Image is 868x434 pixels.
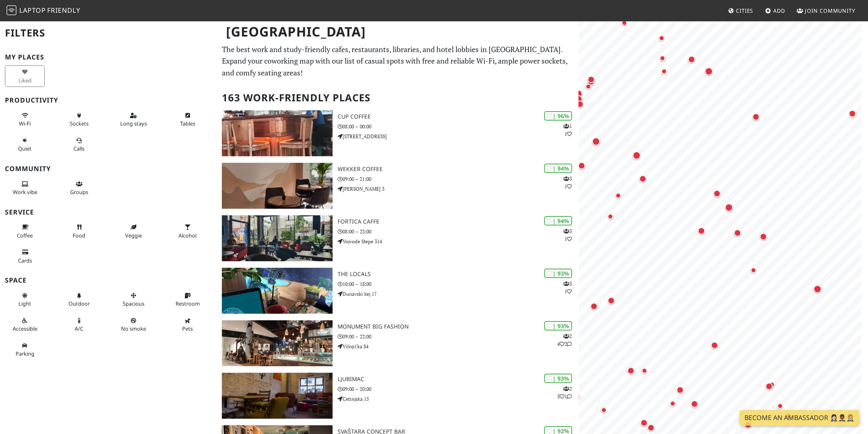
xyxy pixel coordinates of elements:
p: 08:00 – 23:00 [338,228,579,235]
div: Map marker [586,74,596,85]
h3: Fortica caffe [338,218,579,225]
img: Wekker Coffee [222,163,333,209]
button: Alcohol [168,220,208,242]
div: Map marker [675,385,685,395]
h3: Community [5,165,212,173]
div: Map marker [572,392,582,402]
div: | 93% [544,269,572,278]
img: The Locals [222,268,333,314]
a: Fortica caffe | 94% 31 Fortica caffe 08:00 – 23:00 Vojvode Stepe 314 [217,215,579,261]
p: [STREET_ADDRESS] [338,132,579,140]
button: Coffee [5,220,45,242]
span: Credit cards [18,257,32,264]
button: Veggie [114,220,153,242]
button: Restroom [168,289,208,311]
span: Coffee [17,232,33,239]
div: Map marker [659,66,669,76]
button: No smoke [114,314,153,336]
span: Friendly [47,6,80,15]
p: 2 3 1 [557,385,572,400]
span: Parking [16,350,34,357]
p: 3 1 [564,175,572,190]
p: The best work and study-friendly cafes, restaurants, libraries, and hotel lobbies in [GEOGRAPHIC_... [222,43,574,79]
div: Map marker [576,160,587,171]
button: A/C [59,314,99,336]
div: Map marker [606,295,617,306]
h3: My Places [5,53,212,61]
span: Accessible [13,325,37,332]
img: Cup Coffee [222,110,333,156]
div: Map marker [847,108,858,119]
div: | 96% [544,111,572,121]
p: Cetinjska 15 [338,395,579,403]
button: Light [5,289,45,311]
button: Long stays [114,109,153,130]
div: Map marker [751,112,761,122]
span: Video/audio calls [73,145,85,152]
p: 1 1 [564,122,572,138]
button: Outdoor [59,289,99,311]
div: Map marker [712,188,722,199]
div: | 94% [544,164,572,173]
span: Spacious [123,300,144,307]
button: Sockets [59,109,99,130]
div: Map marker [749,265,758,275]
div: Map marker [686,54,697,65]
img: Ljubimac [222,373,333,419]
h3: Ljubimac [338,376,579,383]
span: Cities [736,7,754,14]
div: | 93% [544,374,572,383]
span: Natural light [18,300,31,307]
button: Spacious [114,289,153,311]
span: Join Community [805,7,856,14]
div: Map marker [812,283,823,295]
div: Map marker [619,18,629,28]
img: LaptopFriendly [7,5,16,15]
button: Parking [5,339,45,361]
span: Add [774,7,786,14]
div: Map marker [605,212,615,222]
span: Stable Wi-Fi [19,120,31,127]
button: Work vibe [5,177,45,199]
div: Map marker [657,33,667,43]
div: Map marker [767,380,777,390]
p: 09:00 – 22:00 [338,333,579,340]
h3: Wekker Coffee [338,166,579,173]
span: People working [13,188,37,196]
h2: Filters [5,21,212,46]
span: Laptop [19,6,46,15]
span: Work-friendly tables [180,120,195,127]
button: Cards [5,245,45,267]
span: Food [73,232,85,239]
div: Map marker [626,365,636,376]
div: Map marker [631,150,642,161]
span: Veggie [125,232,142,239]
div: Map marker [764,381,774,392]
h3: Space [5,276,212,284]
div: Map marker [599,405,609,415]
h3: Productivity [5,96,212,104]
a: Ljubimac | 93% 231 Ljubimac 09:00 – 20:00 Cetinjska 15 [217,373,579,419]
p: 3 1 [564,227,572,243]
h3: Service [5,208,212,216]
h3: Monument Big Fashion [338,323,579,330]
span: Quiet [18,145,32,152]
a: Monument Big Fashion | 93% 242 Monument Big Fashion 09:00 – 22:00 Višnjička 84 [217,320,579,366]
p: Vojvode Stepe 314 [338,238,579,245]
a: Add [762,3,789,18]
h1: [GEOGRAPHIC_DATA] [219,21,577,43]
p: Dunavski kej 17 [338,290,579,298]
span: Outdoor area [69,300,90,307]
button: Groups [59,177,99,199]
div: Map marker [723,202,735,213]
button: Wi-Fi [5,109,45,130]
a: LaptopFriendly LaptopFriendly [7,4,80,18]
div: Map marker [743,420,754,430]
img: Monument Big Fashion [222,320,333,366]
div: Map marker [590,136,602,147]
span: Power sockets [70,120,89,127]
div: | 94% [544,216,572,226]
span: Pet friendly [182,325,193,332]
h3: Cup Coffee [338,113,579,120]
p: Višnjička 84 [338,343,579,350]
